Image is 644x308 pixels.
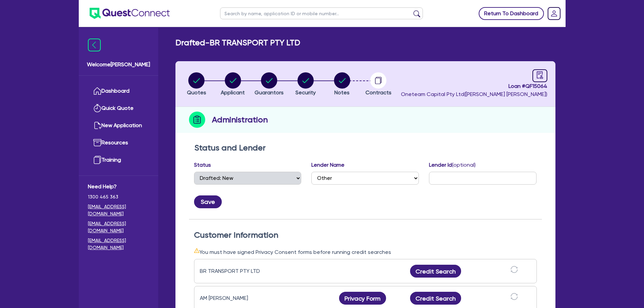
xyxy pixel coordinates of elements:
h2: Status and Lender [194,143,536,153]
a: Return To Dashboard [479,7,544,20]
button: sync [508,292,520,304]
button: Credit Search [410,292,461,305]
img: new-application [93,121,101,129]
span: Loan # QF15064 [401,82,547,90]
span: audit [536,71,544,79]
img: quick-quote [93,104,101,112]
img: step-icon [189,112,205,128]
span: Security [295,89,316,96]
button: Applicant [220,72,245,97]
h2: Drafted - BR TRANSPORT PTY LTD [175,38,300,48]
img: quest-connect-logo-blue [90,8,170,19]
img: icon-menu-close [88,39,101,51]
span: (optional) [452,162,476,168]
div: BR TRANSPORT PTY LTD [200,267,284,275]
button: Quotes [187,72,207,97]
h2: Administration [212,114,268,126]
span: Contracts [365,89,391,96]
span: 1300 465 363 [88,193,149,200]
a: [EMAIL_ADDRESS][DOMAIN_NAME] [88,203,149,217]
div: AM [PERSON_NAME] [200,294,284,302]
span: Guarantors [255,89,284,96]
label: Status [194,161,211,169]
a: Resources [88,134,149,151]
a: [EMAIL_ADDRESS][DOMAIN_NAME] [88,220,149,234]
h2: Customer Information [194,230,537,240]
button: Contracts [365,72,392,97]
a: audit [532,69,547,82]
span: warning [194,248,199,253]
a: Training [88,151,149,169]
button: Security [295,72,316,97]
a: Dashboard [88,82,149,100]
div: You must have signed Privacy Consent forms before running credit searches [194,248,537,256]
span: Applicant [221,89,245,96]
a: [EMAIL_ADDRESS][DOMAIN_NAME] [88,237,149,251]
span: Oneteam Capital Pty Ltd ( [PERSON_NAME] [PERSON_NAME] ) [401,91,547,97]
label: Lender Id [429,161,476,169]
span: Welcome [PERSON_NAME] [87,61,150,69]
button: sync [508,265,520,277]
span: Quotes [187,89,206,96]
img: resources [93,139,101,147]
button: Privacy Form [339,292,386,305]
span: sync [510,266,518,273]
a: New Application [88,117,149,134]
button: Credit Search [410,265,461,278]
a: Dropdown toggle [545,5,563,22]
input: Search by name, application ID or mobile number... [220,7,423,19]
a: Quick Quote [88,100,149,117]
button: Guarantors [254,72,284,97]
span: Need Help? [88,183,149,191]
button: Notes [334,72,351,97]
span: Notes [334,89,350,96]
img: training [93,156,101,164]
button: Save [194,195,222,208]
span: sync [510,293,518,300]
label: Lender Name [311,161,344,169]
